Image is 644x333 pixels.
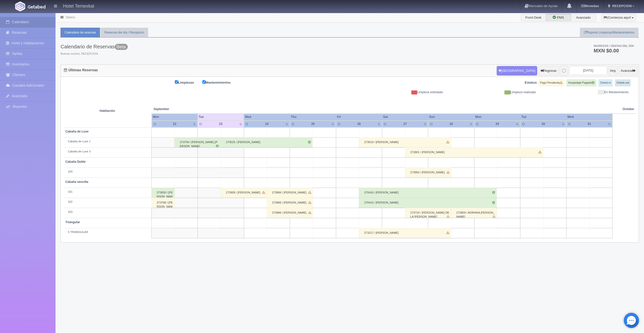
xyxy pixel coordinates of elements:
a: Tablero [65,16,75,19]
th: Wed [244,114,290,120]
div: 273768 / [PERSON_NAME] [151,198,175,208]
label: Check-out [615,79,631,86]
span: Ingresos / Ventas del día [594,44,634,47]
div: 29 [490,122,505,126]
span: Buenas noches, RECEPCION. [61,52,128,56]
div: 273630 / [PERSON_NAME] [151,188,175,198]
th: Thu [290,114,336,120]
b: Cabaña sencilla [65,180,88,184]
label: Hospedaje Pagado [567,79,596,86]
div: 273519 / [PERSON_NAME] [359,137,451,147]
strong: Habitación [100,109,115,113]
div: 273866 / [PERSON_NAME] [267,188,313,198]
label: PMS [546,14,571,21]
div: 273909 / [PERSON_NAME] [221,188,266,198]
h4: Hotel Temexkal [63,3,94,9]
div: 01 [582,122,597,126]
button: Hoy [608,66,618,76]
div: 26 [352,122,366,126]
div: 270415 / [PERSON_NAME] [359,198,497,208]
div: 273859 / ADIRANA [PERSON_NAME] [451,208,497,218]
div: 102 [65,200,149,204]
div: 103 [65,210,149,214]
div: Limpieza solicitada [354,90,446,94]
input: Limpiezas [175,80,178,84]
div: 273866 / [PERSON_NAME] [267,198,313,208]
div: 25 [306,122,320,126]
th: Fri [336,114,382,120]
label: Limpiezas [175,79,202,85]
div: Limpieza realizada [446,90,539,94]
div: 273794 / [PERSON_NAME] [PERSON_NAME] [174,137,220,147]
div: 272801 / [PERSON_NAME] [405,147,543,157]
span: October [623,107,634,111]
div: 270416 / [PERSON_NAME] [359,188,497,198]
input: Mantenimientos [202,80,206,84]
a: Calendario de reservas [61,28,100,38]
button: Avanzar [619,66,638,76]
label: Estatus: [525,80,538,85]
th: Mon [474,114,520,120]
div: 273724 / [PERSON_NAME] DE LA [PERSON_NAME] [405,208,451,218]
th: Mon [152,114,198,120]
button: Regresar [538,66,559,76]
img: Getabed [15,2,25,11]
th: Tue [198,114,244,120]
a: Reporte Limpiezas/Mantenimientos [580,28,638,38]
th: Sun [428,114,474,120]
h3: MXN $0.00 [594,48,634,53]
b: Cabaña de Luxe [65,130,89,133]
button: ¡Comienza aquí! [601,14,636,21]
div: 273217 / [PERSON_NAME] [359,228,451,238]
div: Cabaña de Luxe 3 [65,150,149,154]
div: 273525 / [PERSON_NAME] [221,137,312,147]
b: Monedas [581,4,599,8]
div: 104 [65,170,149,174]
div: Cabaña de Luxe 1 [65,140,149,144]
label: Mantenimientos [202,79,238,85]
div: 27 [398,122,413,126]
label: Front Desk [521,14,546,21]
span: September [154,107,242,111]
img: Getabed [28,5,45,9]
h3: Calendario de Reservas [61,44,128,49]
b: Cabaña Doble [65,160,86,163]
div: 22 [167,122,182,126]
div: En Mantenimiento [540,90,632,94]
div: 28 [444,122,459,126]
div: 101 [65,190,149,194]
button: [GEOGRAPHIC_DATA] [497,66,537,76]
div: 5 TRIANGULAR [65,230,149,234]
h4: Últimas Reservas [64,68,98,72]
span: RECEPCION [611,4,632,8]
div: 23 [213,122,228,126]
th: Wed [566,114,612,120]
div: 272863 / [PERSON_NAME] [405,168,451,178]
label: Check-in [599,79,612,86]
label: Pago Pendiente [539,79,564,86]
label: Avanzado [571,14,596,21]
a: Reservas del día / Recepción [100,28,148,38]
th: Tue [520,114,567,120]
div: 273866 / [PERSON_NAME] [267,208,313,218]
b: Triangular [65,220,80,224]
div: 24 [260,122,274,126]
th: Sat [382,114,428,120]
span: Beta [115,44,128,50]
div: 30 [536,122,551,126]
